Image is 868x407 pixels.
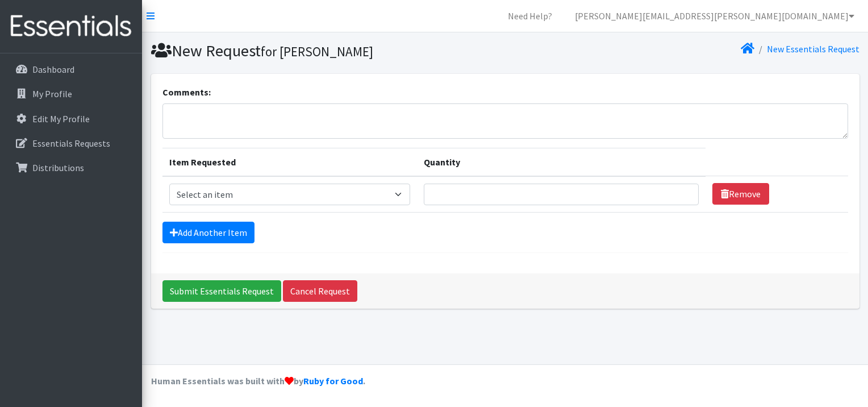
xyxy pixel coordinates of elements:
[32,162,84,173] p: Distributions
[712,183,769,205] a: Remove
[32,113,90,124] p: Edit My Profile
[162,148,418,176] th: Item Requested
[162,280,281,302] input: Submit Essentials Request
[767,43,859,55] a: New Essentials Request
[417,148,705,176] th: Quantity
[32,88,72,99] p: My Profile
[303,375,363,387] a: Ruby for Good
[162,222,254,243] a: Add Another Item
[5,156,137,179] a: Distributions
[499,5,561,27] a: Need Help?
[5,107,137,130] a: Edit My Profile
[151,375,365,387] strong: Human Essentials was built with by .
[5,58,137,81] a: Dashboard
[5,132,137,155] a: Essentials Requests
[283,280,357,302] a: Cancel Request
[32,64,74,75] p: Dashboard
[5,82,137,105] a: My Profile
[5,7,137,45] img: HumanEssentials
[151,41,501,61] h1: New Request
[261,43,373,60] small: for [PERSON_NAME]
[32,138,110,149] p: Essentials Requests
[162,85,211,99] label: Comments:
[566,5,863,27] a: [PERSON_NAME][EMAIL_ADDRESS][PERSON_NAME][DOMAIN_NAME]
